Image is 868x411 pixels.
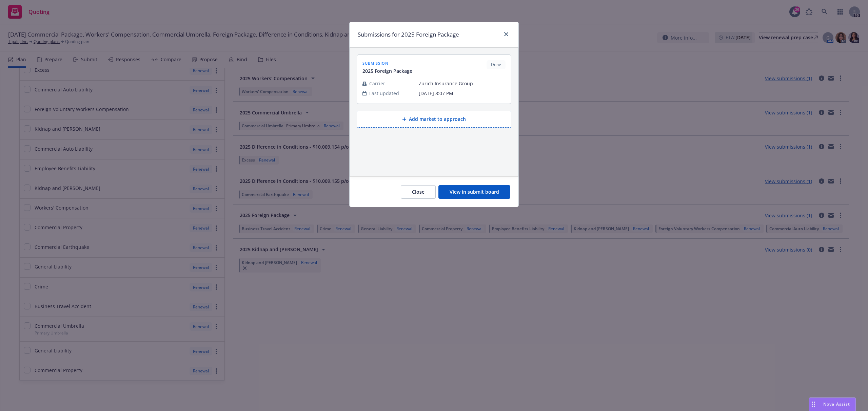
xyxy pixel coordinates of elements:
[489,62,503,68] span: Done
[369,90,399,97] span: Last updated
[357,111,511,128] button: Add market to approach
[438,185,510,199] button: View in submit board
[502,30,510,38] a: close
[401,185,436,199] button: Close
[369,80,385,87] span: Carrier
[809,398,818,411] div: Drag to move
[362,60,412,66] span: submission
[362,67,412,74] span: 2025 Foreign Package
[823,401,850,407] span: Nova Assist
[358,30,459,39] h1: Submissions for 2025 Foreign Package
[419,90,506,97] span: [DATE] 8:07 PM
[809,397,856,411] button: Nova Assist
[419,80,506,87] span: Zurich Insurance Group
